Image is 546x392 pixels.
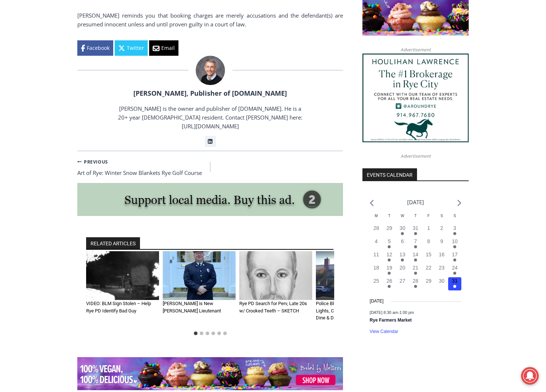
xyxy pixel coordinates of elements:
[401,232,404,235] em: Has events
[223,331,227,335] button: Go to slide 6
[163,251,236,327] div: 2 of 6
[86,251,159,300] img: Rye PD - BLM sign theft 05-29-2021
[163,301,221,314] a: [PERSON_NAME] is New [PERSON_NAME] Lieutenant
[407,197,424,207] li: [DATE]
[86,301,151,314] a: VIDEO: BLM Sign Stolen – Help Rye PD Identify Bad Guy
[396,264,409,277] button: 20
[316,301,379,320] a: Police Blotter: Finger Wagging; Lights, Camera, Rye TV Action; Dine & Dash
[192,73,340,89] span: Intern @ [DOMAIN_NAME]
[422,277,435,290] button: 29
[370,310,414,314] time: -
[401,259,404,261] em: Has events
[185,0,346,71] div: "The first chef I interviewed talked about coming to [GEOGRAPHIC_DATA] from [GEOGRAPHIC_DATA] in ...
[163,251,236,300] a: (PHOTO: Rye FD Lieutenant John Thompson at his swearing in at Rye City Hall on October 18, 2022.)
[387,278,392,284] time: 26
[370,251,383,264] button: 11
[414,272,417,275] em: Has events
[401,214,404,218] span: W
[414,245,417,248] em: Has events
[453,232,456,235] em: Has events
[427,225,430,231] time: 1
[77,357,343,390] img: Baked by Melissa
[383,213,396,224] div: Tuesday
[396,238,409,251] button: 6
[239,251,312,300] img: Rye PD Search for Perv, Late 20s w/ Crooked Teeth – SKETCH
[133,89,287,98] a: [PERSON_NAME], Publisher of [DOMAIN_NAME]
[453,259,456,261] em: Has events
[428,214,430,218] span: F
[77,183,343,216] img: support local media, buy this ad
[370,264,383,277] button: 18
[388,259,391,261] em: Has events
[387,225,392,231] time: 29
[393,46,438,53] span: Advertisement
[373,265,379,271] time: 18
[370,318,412,323] a: Rye Farmers Market
[414,238,417,244] time: 7
[448,213,461,224] div: Sunday
[77,11,343,29] p: [PERSON_NAME] reminds you that booking charges are merely accusations and the defendant(s) are pr...
[453,285,456,288] em: Has events
[427,238,430,244] time: 8
[422,224,435,238] button: 1
[373,225,379,231] time: 28
[217,331,221,335] button: Go to slide 5
[426,265,432,271] time: 22
[115,40,148,56] a: Twitter
[409,224,422,238] button: 31 Has events
[448,224,461,238] button: 3 Has events
[409,251,422,264] button: 14 Has events
[414,285,417,288] em: Has events
[77,157,210,177] a: PreviousArt of Rye: Winter Snow Blankets Rye Golf Course
[387,265,392,271] time: 19
[396,224,409,238] button: 30 Has events
[370,213,383,224] div: Monday
[375,238,378,244] time: 4
[387,252,392,257] time: 12
[454,214,456,218] span: S
[413,265,418,271] time: 21
[399,265,405,271] time: 20
[440,225,443,231] time: 2
[409,213,422,224] div: Thursday
[77,157,343,177] nav: Posts
[383,277,396,290] button: 26 Has events
[176,71,355,91] a: Intern @ [DOMAIN_NAME]
[414,232,417,235] em: Has events
[399,252,405,257] time: 13
[448,264,461,277] button: 24 Has events
[422,238,435,251] button: 8
[239,251,312,327] div: 3 of 6
[370,298,384,305] time: [DATE]
[396,213,409,224] div: Wednesday
[396,251,409,264] button: 13 Has events
[316,251,389,300] img: Rye Grill & Bar
[452,265,458,271] time: 24
[86,251,159,327] div: 1 of 6
[86,330,334,336] ul: Select a slide to show
[409,277,422,290] button: 28 Has events
[383,238,396,251] button: 5 Has events
[414,214,417,218] span: T
[435,224,448,238] button: 2
[422,264,435,277] button: 22
[435,264,448,277] button: 23
[448,251,461,264] button: 17 Has events
[401,238,404,244] time: 6
[316,251,389,327] div: 4 of 6
[383,251,396,264] button: 12 Has events
[149,40,178,56] a: Email
[399,278,405,284] time: 27
[373,252,379,257] time: 11
[452,238,458,244] time: 10
[86,237,140,250] h2: RELATED ARTICLES
[435,277,448,290] button: 30
[388,285,391,288] em: Has events
[362,54,469,142] img: Houlihan Lawrence The #1 Brokerage in Rye City
[440,238,443,244] time: 9
[422,251,435,264] button: 15
[439,278,445,284] time: 30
